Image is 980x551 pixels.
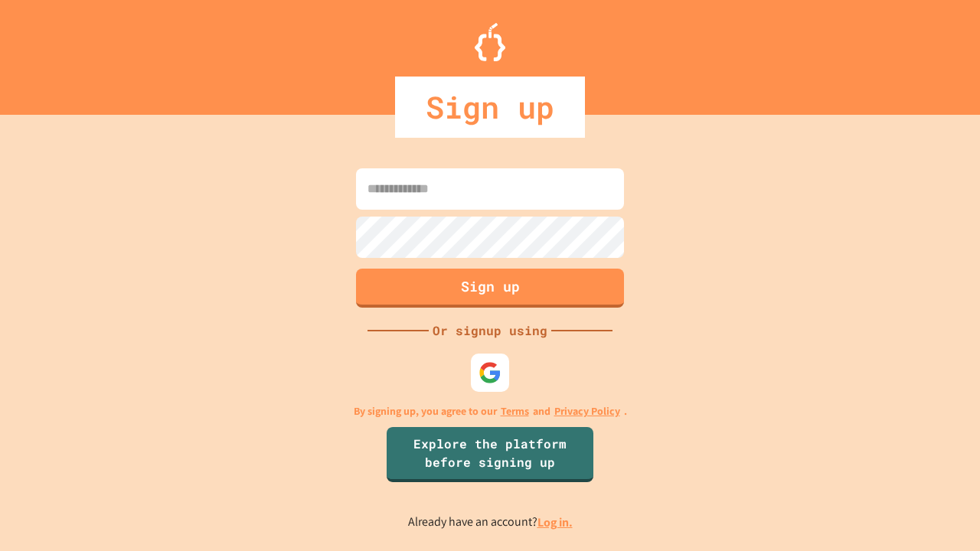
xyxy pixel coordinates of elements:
[501,403,529,419] a: Terms
[554,403,620,419] a: Privacy Policy
[537,514,573,530] a: Log in.
[356,269,624,308] button: Sign up
[479,361,501,384] img: google-icon.svg
[387,427,593,482] a: Explore the platform before signing up
[395,77,585,138] div: Sign up
[475,23,505,61] img: Logo.svg
[429,321,551,340] div: Or signup using
[408,513,573,532] p: Already have an account?
[354,403,627,419] p: By signing up, you agree to our and .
